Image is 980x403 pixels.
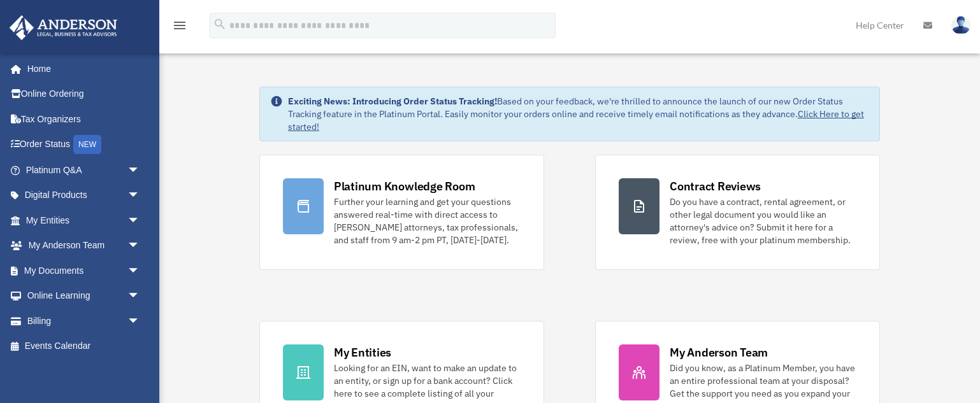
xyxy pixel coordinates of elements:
span: arrow_drop_down [127,233,153,259]
a: Contract Reviews Do you have a contract, rental agreement, or other legal document you would like... [595,155,880,270]
a: Online Learningarrow_drop_down [9,283,159,309]
div: Based on your feedback, we're thrilled to announce the launch of our new Order Status Tracking fe... [288,95,869,133]
div: My Entities [334,344,391,360]
div: Platinum Knowledge Room [334,178,475,194]
a: Online Ordering [9,81,159,107]
span: arrow_drop_down [127,283,153,309]
a: Platinum Knowledge Room Further your learning and get your questions answered real-time with dire... [259,155,544,270]
span: arrow_drop_down [127,183,153,209]
i: search [213,17,227,31]
div: Further your learning and get your questions answered real-time with direct access to [PERSON_NAM... [334,195,521,246]
i: menu [172,18,187,33]
strong: Exciting News: Introducing Order Status Tracking! [288,95,497,107]
a: Events Calendar [9,334,159,359]
img: User Pic [951,16,970,34]
div: My Anderson Team [670,344,768,360]
a: Platinum Q&Aarrow_drop_down [9,157,159,183]
a: Order StatusNEW [9,132,159,158]
a: My Documentsarrow_drop_down [9,258,159,283]
div: Do you have a contract, rental agreement, or other legal document you would like an attorney's ad... [670,195,856,246]
a: Billingarrow_drop_down [9,308,159,334]
a: menu [172,22,187,33]
a: Tax Organizers [9,106,159,132]
a: Click Here to get started! [288,108,864,132]
a: My Entitiesarrow_drop_down [9,208,159,233]
div: Contract Reviews [670,178,761,194]
a: My Anderson Teamarrow_drop_down [9,233,159,258]
a: Digital Productsarrow_drop_down [9,183,159,208]
span: arrow_drop_down [127,308,153,334]
div: NEW [73,135,101,154]
a: Home [9,56,153,81]
img: Anderson Advisors Platinum Portal [6,15,121,40]
span: arrow_drop_down [127,208,153,234]
span: arrow_drop_down [127,157,153,183]
span: arrow_drop_down [127,258,153,284]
